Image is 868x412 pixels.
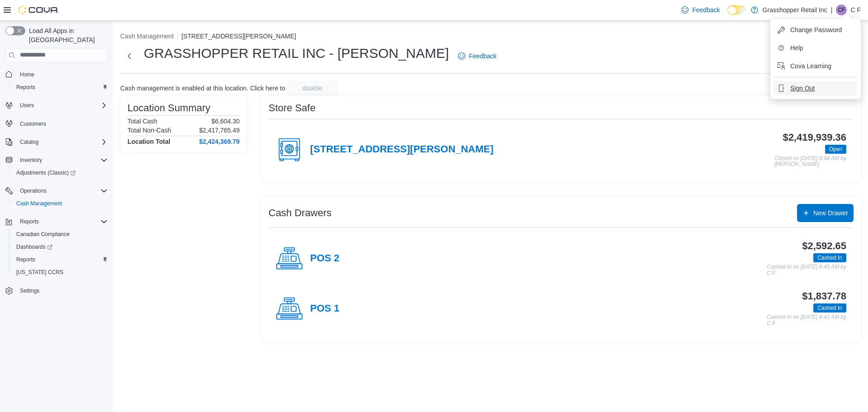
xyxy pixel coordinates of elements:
p: | [831,5,833,15]
span: Operations [16,185,108,196]
span: CF [838,5,845,15]
button: Reports [9,253,111,266]
p: Cashed In on [DATE] 8:45 AM by C F [767,264,846,276]
button: Catalog [16,137,42,147]
h3: $2,419,939.36 [783,132,846,143]
span: Cash Management [13,198,108,209]
button: Cash Management [9,197,111,210]
span: Adjustments (Classic) [13,167,108,178]
span: Reports [13,254,108,265]
button: Catalog [2,136,111,148]
button: Next [120,47,138,65]
a: Feedback [678,1,723,19]
span: Inventory [20,156,42,164]
span: Open [825,145,846,154]
span: Feedback [692,5,720,14]
h6: Total Non-Cash [127,127,171,134]
span: Load All Apps in [GEOGRAPHIC_DATA] [25,26,108,44]
button: New Drawer [797,204,854,222]
button: disable [287,81,338,95]
button: Operations [2,185,111,197]
span: Catalog [16,137,108,147]
span: Dashboards [16,243,52,251]
span: Reports [16,216,108,227]
span: Feedback [469,52,496,61]
button: [STREET_ADDRESS][PERSON_NAME] [181,33,296,40]
p: $2,417,765.49 [199,127,240,134]
button: Cash Management [120,33,174,40]
p: Closed on [DATE] 8:48 AM by [PERSON_NAME] [774,156,846,168]
span: Reports [16,256,35,263]
span: Home [16,69,108,80]
h4: POS 2 [310,253,340,265]
p: Grasshopper Retail Inc [763,5,827,15]
span: Canadian Compliance [16,231,70,238]
span: [US_STATE] CCRS [16,269,63,276]
button: Inventory [2,154,111,166]
span: Cashed In [813,303,846,313]
button: Operations [16,185,50,196]
button: Cova Learning [774,59,857,73]
h4: Location Total [127,138,170,145]
span: Change Password [790,25,842,34]
button: [US_STATE] CCRS [9,266,111,279]
nav: Complex example [5,64,108,321]
input: Dark Mode [727,5,746,15]
h6: Total Cash [127,118,157,125]
a: Canadian Compliance [13,229,73,240]
h3: Cash Drawers [269,208,331,218]
span: Home [20,71,34,78]
h3: Store Safe [269,103,316,114]
p: Cashed In on [DATE] 8:42 AM by C F [767,314,846,327]
button: Help [774,41,857,55]
span: Cashed In [813,253,846,262]
p: Cash management is enabled at this location. Click here to [120,85,285,92]
button: Reports [9,81,111,94]
a: Feedback [454,47,500,65]
a: Reports [13,82,39,93]
button: Reports [16,216,42,227]
a: Settings [16,285,43,296]
img: Cova [18,5,59,14]
button: Sign Out [774,81,857,95]
span: Cova Learning [790,62,831,71]
button: Reports [2,215,111,228]
h4: [STREET_ADDRESS][PERSON_NAME] [310,144,494,156]
p: C F [850,5,861,15]
span: Help [790,43,803,52]
h3: $1,837.78 [802,291,846,302]
h4: $2,424,369.79 [199,138,240,145]
h1: GRASSHOPPER RETAIL INC - [PERSON_NAME] [144,44,449,62]
button: Customers [2,117,111,130]
span: Reports [20,218,39,225]
nav: An example of EuiBreadcrumbs [120,32,861,43]
h4: POS 1 [310,303,340,315]
a: Cash Management [13,198,66,209]
span: Cashed In [817,254,842,262]
button: Inventory [16,155,46,166]
span: Washington CCRS [13,267,108,278]
a: Customers [16,118,50,129]
button: Home [2,68,111,81]
button: Users [2,99,111,112]
h3: Location Summary [127,103,210,114]
span: Reports [13,82,108,93]
a: [US_STATE] CCRS [13,267,67,278]
span: Cash Management [16,200,62,207]
span: Cashed In [817,304,842,312]
span: Adjustments (Classic) [16,169,75,176]
p: $6,604.30 [212,118,240,125]
a: Dashboards [13,242,56,252]
span: Reports [16,84,35,91]
h3: $2,592.65 [802,241,846,251]
span: Dashboards [13,242,108,252]
span: Catalog [20,138,38,146]
span: New Drawer [813,208,848,218]
button: Canadian Compliance [9,228,111,241]
span: Customers [16,118,108,129]
span: Inventory [16,155,108,166]
span: Users [16,100,108,111]
span: Users [20,102,34,109]
span: Customers [20,120,46,128]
